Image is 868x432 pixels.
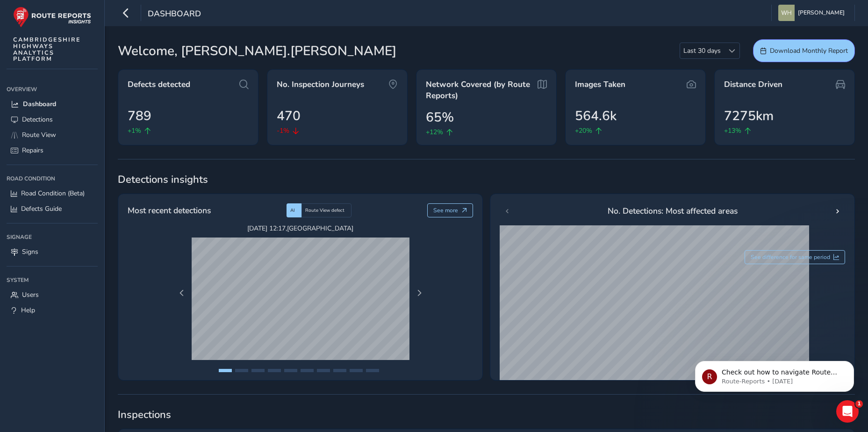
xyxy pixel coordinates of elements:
button: See difference for same period [745,250,846,264]
span: Network Covered (by Route Reports) [426,79,535,101]
span: [DATE] 12:17 , [GEOGRAPHIC_DATA] [192,224,409,233]
button: Next Page [413,287,426,300]
span: Dashboard [148,8,201,21]
a: Defects Guide [7,201,98,216]
button: See more [427,203,473,217]
div: System [7,273,98,287]
span: Help [21,306,35,315]
span: Route View [22,130,56,139]
a: Repairs [7,143,98,158]
button: Page 10 [366,369,379,372]
span: Images Taken [575,79,625,90]
button: [PERSON_NAME] [778,5,848,21]
img: rr logo [13,7,91,28]
div: Signage [7,230,98,244]
span: +13% [724,126,741,136]
span: Most recent detections [128,204,211,216]
span: +1% [128,126,141,136]
span: No. Detections: Most affected areas [608,205,738,217]
a: Route View [7,127,98,143]
iframe: Intercom live chat [836,400,859,423]
span: CAMBRIDGESHIRE HIGHWAYS ANALYTICS PLATFORM [13,36,81,62]
span: No. Inspection Journeys [277,79,364,90]
span: Repairs [22,146,43,155]
button: Previous Page [175,287,188,300]
span: See more [433,207,458,214]
button: Page 8 [333,369,346,372]
span: Signs [22,247,38,256]
span: Download Monthly Report [770,46,848,55]
span: 789 [128,106,151,126]
span: Road Condition (Beta) [21,189,85,198]
span: Route View defect [305,207,344,214]
span: Users [22,290,39,299]
a: Dashboard [7,96,98,112]
button: Page 6 [301,369,314,372]
span: Distance Driven [724,79,782,90]
span: See difference for same period [751,253,830,261]
a: Help [7,302,98,318]
span: 7275km [724,106,774,126]
span: Detections insights [118,173,855,187]
div: Overview [7,82,98,96]
div: Route View defect [301,203,352,217]
div: Road Condition [7,172,98,186]
button: Page 2 [235,369,248,372]
span: [PERSON_NAME] [798,5,845,21]
span: Dashboard [23,100,56,108]
div: AI [287,203,301,217]
button: Page 1 [219,369,232,372]
span: Welcome, [PERSON_NAME].[PERSON_NAME] [118,41,396,61]
span: +12% [426,127,443,137]
button: Page 5 [284,369,297,372]
button: Download Monthly Report [753,39,855,62]
span: Inspections [118,408,855,422]
a: Signs [7,244,98,259]
a: Road Condition (Beta) [7,186,98,201]
img: diamond-layout [778,5,795,21]
span: 564.6k [575,106,617,126]
a: Users [7,287,98,302]
button: Page 9 [350,369,363,372]
span: 65% [426,108,454,127]
span: Defects Guide [21,204,62,213]
iframe: Intercom notifications message [681,341,868,407]
span: 470 [277,106,301,126]
button: Page 4 [268,369,281,372]
button: Page 7 [317,369,330,372]
span: -1% [277,126,289,136]
span: AI [290,207,295,214]
span: Detections [22,115,53,124]
span: 1 [855,400,863,408]
span: Defects detected [128,79,190,90]
span: +20% [575,126,592,136]
span: Last 30 days [680,43,724,58]
button: Page 3 [251,369,265,372]
a: Detections [7,112,98,127]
